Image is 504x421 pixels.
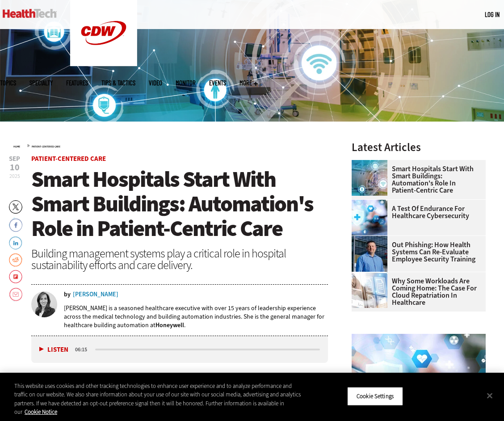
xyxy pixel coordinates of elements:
[9,156,20,162] span: Sep
[31,154,106,163] a: Patient-Centered Care
[352,200,392,207] a: Healthcare cybersecurity
[32,145,60,148] a: Patient-Centered Care
[352,165,480,194] a: Smart Hospitals Start With Smart Buildings: Automation's Role in Patient-Centric Care
[73,291,118,298] a: [PERSON_NAME]
[352,272,392,279] a: Electronic health records
[66,80,88,86] a: Features
[352,200,387,236] img: Healthcare cybersecurity
[3,9,57,18] img: Home
[352,160,392,167] a: Smart hospital
[485,10,500,18] a: Log in
[352,236,392,243] a: Scott Currie
[480,386,500,405] button: Close
[101,80,135,86] a: Tips & Tactics
[155,321,184,329] a: Honeywell
[352,205,480,219] a: A Test of Endurance for Healthcare Cybersecurity
[352,160,387,196] img: Smart hospital
[352,241,480,263] a: Out Phishing: How Health Systems Can Re-Evaluate Employee Security Training
[9,163,20,172] span: 10
[239,80,258,86] span: More
[149,80,162,86] a: Video
[39,346,68,353] button: Listen
[347,387,403,406] button: Cookie Settings
[29,80,53,86] span: Specialty
[31,164,313,243] span: Smart Hospitals Start With Smart Buildings: Automation's Role in Patient-Centric Care
[13,145,20,148] a: Home
[31,370,328,404] p: Hospitals and healthcare organizations [DATE] face a confluence of challenges: delivering excepti...
[31,336,328,363] div: media player
[31,291,57,317] img: Mansi Ranjan
[352,236,387,272] img: Scott Currie
[64,291,71,298] span: by
[352,142,486,153] h3: Latest Articles
[209,80,226,86] a: Events
[64,304,328,329] p: [PERSON_NAME] is a seasoned healthcare executive with over 15 years of leadership experience acro...
[14,382,302,417] div: This website uses cookies and other tracking technologies to enhance user experience and to analy...
[9,173,20,180] span: 2025
[13,142,328,149] div: »
[176,80,196,86] a: MonITor
[352,278,480,306] a: Why Some Workloads Are Coming Home: The Case for Cloud Repatriation in Healthcare
[74,345,94,354] div: duration
[31,248,328,271] div: Building management systems play a critical role in hospital sustainability efforts and care deli...
[70,59,137,68] a: CDW
[25,408,57,416] a: More information about your privacy
[485,10,500,19] div: User menu
[352,272,387,308] img: Electronic health records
